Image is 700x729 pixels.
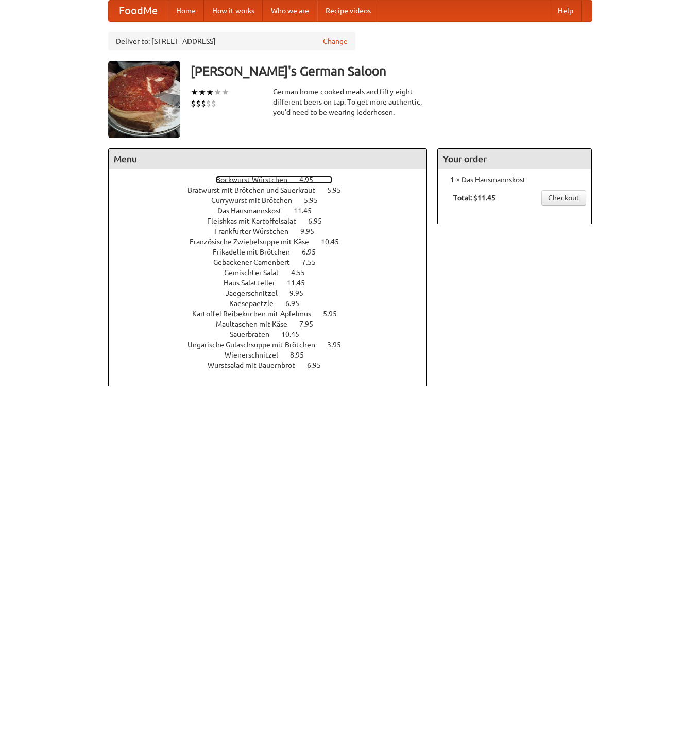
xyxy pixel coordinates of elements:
[285,299,310,308] span: 6.95
[191,61,592,81] h3: [PERSON_NAME]'s German Saloon
[214,87,221,98] li: ★
[213,258,300,266] span: Gebackener Camenbert
[187,341,360,349] a: Ungarische Gulaschsuppe mit Brötchen 3.95
[453,194,496,202] b: Total: $11.45
[204,1,263,21] a: How it works
[187,186,360,194] a: Bratwurst mit Brötchen und Sauerkraut 5.95
[323,36,348,46] a: Change
[307,361,331,369] span: 6.95
[211,196,337,205] a: Currywurst mit Brötchen 5.95
[191,98,196,109] li: $
[294,207,322,215] span: 11.45
[281,330,310,338] span: 10.45
[206,87,214,98] li: ★
[208,361,340,369] a: Wurstsalad mit Bauernbrot 6.95
[168,1,204,21] a: Home
[302,248,326,256] span: 6.95
[541,190,586,206] a: Checkout
[327,186,351,194] span: 5.95
[221,87,229,98] li: ★
[273,87,428,117] div: German home-cooked meals and fifty-eight different beers on tap. To get more authentic, you'd nee...
[216,320,298,328] span: Maultaschen mit Käse
[208,361,305,369] span: Wurstsalad mit Bauernbrot
[225,351,288,359] span: Wienerschnitzel
[108,32,355,50] div: Deliver to: [STREET_ADDRESS]
[300,227,325,235] span: 9.95
[187,186,326,194] span: Bratwurst mit Brötchen und Sauerkraut
[230,330,280,338] span: Sauerbraten
[226,289,288,297] span: Jaegerschnitzel
[550,1,582,21] a: Help
[230,330,318,338] a: Sauerbraten 10.45
[302,258,326,266] span: 7.55
[224,279,324,287] a: Haus Salatteller 11.45
[187,341,326,349] span: Ungarische Gulaschsuppe mit Brötchen
[207,217,306,225] span: Fleishkas mit Kartoffelsalat
[191,87,198,98] li: ★
[216,320,332,328] a: Maultaschen mit Käse 7.95
[213,248,335,256] a: Frikadelle mit Brötchen 6.95
[290,351,314,359] span: 8.95
[299,176,323,184] span: 4.95
[224,268,324,277] a: Gemischter Salat 4.55
[224,279,285,287] span: Haus Salatteller
[308,217,332,225] span: 6.95
[216,176,298,184] span: Bockwurst Würstchen
[201,98,206,109] li: $
[214,227,333,235] a: Frankfurter Würstchen 9.95
[323,310,347,318] span: 5.95
[438,149,591,169] h4: Your order
[263,1,317,21] a: Who we are
[217,207,292,215] span: Das Hausmannskost
[190,238,358,246] a: Französische Zwiebelsuppe mit Käse 10.45
[216,176,332,184] a: Bockwurst Würstchen 4.95
[217,207,331,215] a: Das Hausmannskost 11.45
[190,238,319,246] span: Französische Zwiebelsuppe mit Käse
[211,98,216,109] li: $
[196,98,201,109] li: $
[229,299,284,308] span: Kaesepaetzle
[224,268,289,277] span: Gemischter Salat
[213,248,300,256] span: Frikadelle mit Brötchen
[192,310,356,318] a: Kartoffel Reibekuchen mit Apfelmus 5.95
[214,227,299,235] span: Frankfurter Würstchen
[211,196,302,205] span: Currywurst mit Brötchen
[213,258,335,266] a: Gebackener Camenbert 7.55
[304,196,328,205] span: 5.95
[289,289,314,297] span: 9.95
[109,1,168,21] a: FoodMe
[206,98,211,109] li: $
[327,341,351,349] span: 3.95
[443,175,586,185] li: 1 × Das Hausmannskost
[207,217,341,225] a: Fleishkas mit Kartoffelsalat 6.95
[299,320,323,328] span: 7.95
[321,238,349,246] span: 10.45
[225,351,323,359] a: Wienerschnitzel 8.95
[192,310,321,318] span: Kartoffel Reibekuchen mit Apfelmus
[287,279,315,287] span: 11.45
[226,289,322,297] a: Jaegerschnitzel 9.95
[109,149,427,169] h4: Menu
[229,299,318,308] a: Kaesepaetzle 6.95
[198,87,206,98] li: ★
[291,268,315,277] span: 4.55
[317,1,379,21] a: Recipe videos
[108,61,180,138] img: angular.jpg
